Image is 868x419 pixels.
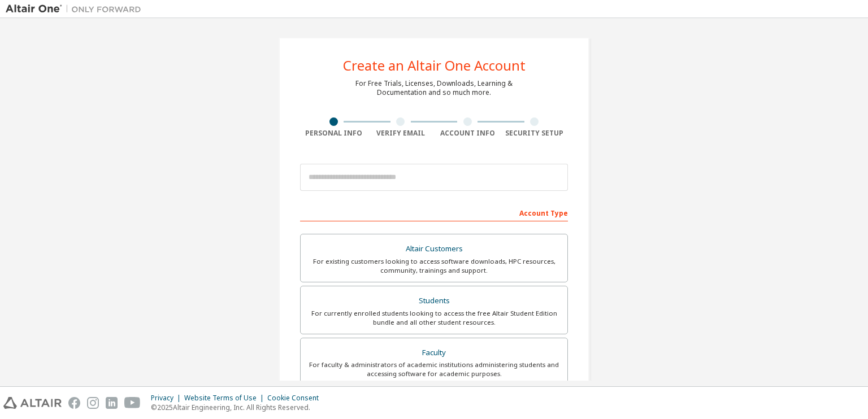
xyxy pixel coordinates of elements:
[434,129,501,138] div: Account Info
[300,203,568,221] div: Account Type
[106,397,118,409] img: linkedin.svg
[267,394,325,403] div: Cookie Consent
[307,360,561,378] div: For faculty & administrators of academic institutions administering students and accessing softwa...
[87,397,99,409] img: instagram.svg
[151,394,184,403] div: Privacy
[501,129,568,138] div: Security Setup
[300,129,367,138] div: Personal Info
[151,403,325,412] p: © 2025 Altair Engineering, Inc. All Rights Reserved.
[367,129,435,138] div: Verify Email
[68,397,80,409] img: facebook.svg
[307,345,561,361] div: Faculty
[124,397,141,409] img: youtube.svg
[3,397,62,409] img: altair_logo.svg
[307,257,561,275] div: For existing customers looking to access software downloads, HPC resources, community, trainings ...
[307,293,561,309] div: Students
[184,394,267,403] div: Website Terms of Use
[307,309,561,327] div: For currently enrolled students looking to access the free Altair Student Edition bundle and all ...
[355,79,513,97] div: For Free Trials, Licenses, Downloads, Learning & Documentation and so much more.
[6,3,147,15] img: Altair One
[307,241,561,257] div: Altair Customers
[343,59,526,72] div: Create an Altair One Account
